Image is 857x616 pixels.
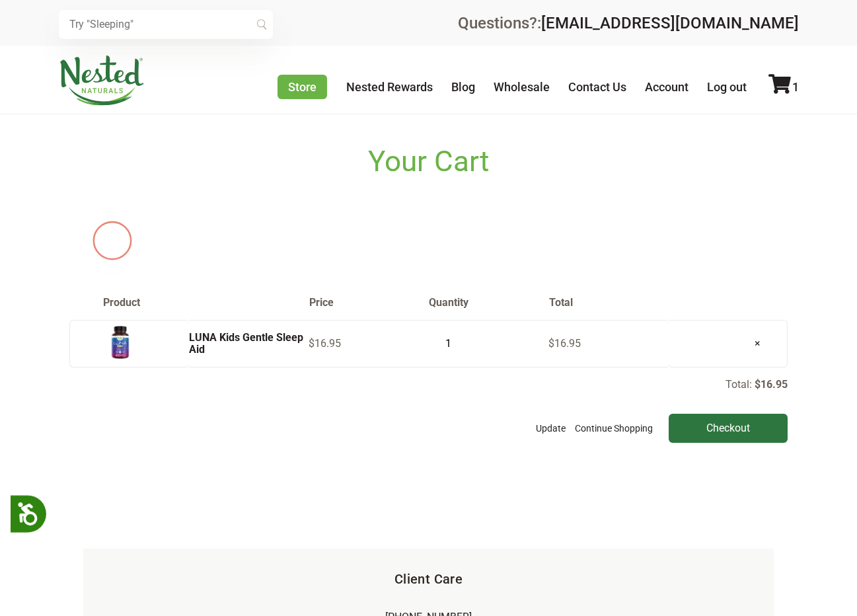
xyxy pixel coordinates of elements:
th: Quantity [428,296,548,309]
a: LUNA Kids Gentle Sleep Aid [189,331,303,356]
span: 1 [792,80,799,94]
a: [EMAIL_ADDRESS][DOMAIN_NAME] [541,14,799,32]
th: Product [69,296,309,309]
th: Total [548,296,668,309]
a: Wholesale [494,80,550,94]
img: LUNA Kids Gentle Sleep Aid - USA [104,326,137,359]
h5: Client Care [104,570,753,588]
p: $16.95 [755,378,788,391]
a: × [744,327,771,360]
div: Total: [69,377,788,442]
img: Nested Naturals [59,56,145,106]
a: Contact Us [568,80,626,94]
span: $16.95 [309,337,341,350]
a: Nested Rewards [346,80,433,94]
input: Checkout [669,414,788,443]
a: Log out [707,80,747,94]
a: Store [278,75,327,99]
a: Continue Shopping [572,414,656,443]
button: Update [533,414,569,443]
a: Blog [451,80,475,94]
a: 1 [768,80,799,94]
h1: Your Cart [69,145,788,178]
span: $16.95 [548,337,581,350]
a: Account [645,80,689,94]
input: Try "Sleeping" [59,10,273,39]
th: Price [309,296,428,309]
div: Questions?: [458,15,799,31]
img: loader_new.svg [69,198,155,284]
